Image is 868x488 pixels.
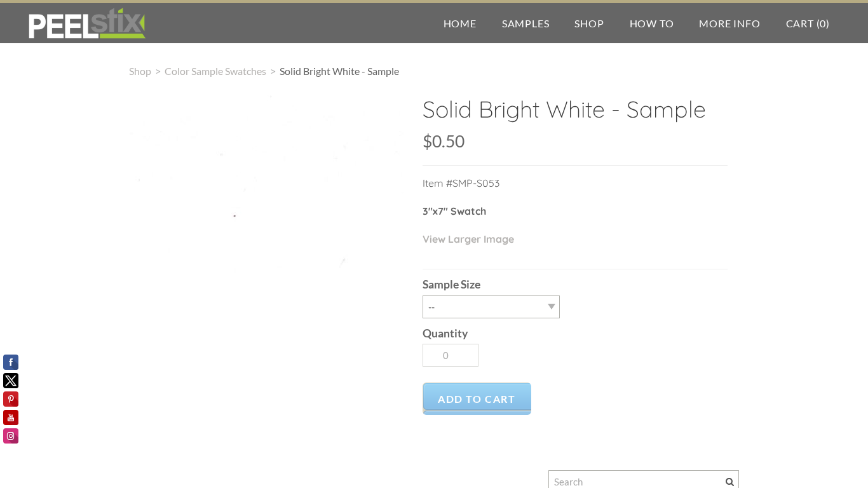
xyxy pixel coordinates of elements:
img: REFACE SUPPLIES [25,8,148,39]
a: Add to Cart [423,383,531,415]
b: Sample Size [423,278,480,291]
strong: 3"x7" Swatch [423,205,486,217]
a: View Larger Image [423,233,514,245]
span: > [151,65,165,77]
a: Shop [129,65,151,77]
a: More Info [686,3,773,43]
span: > [266,65,280,77]
span: Solid Bright White - Sample [280,65,399,77]
a: Color Sample Swatches [165,65,266,77]
span: Search [726,478,734,486]
h2: Solid Bright White - Sample [423,95,728,133]
a: How To [617,3,687,43]
a: Shop [562,3,616,43]
span: $0.50 [423,131,465,151]
b: Quantity [423,327,468,340]
p: Item #SMP-S053 [423,175,728,203]
span: 0 [820,17,826,29]
a: Samples [489,3,562,43]
a: Cart (0) [773,3,843,43]
a: Home [431,3,489,43]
